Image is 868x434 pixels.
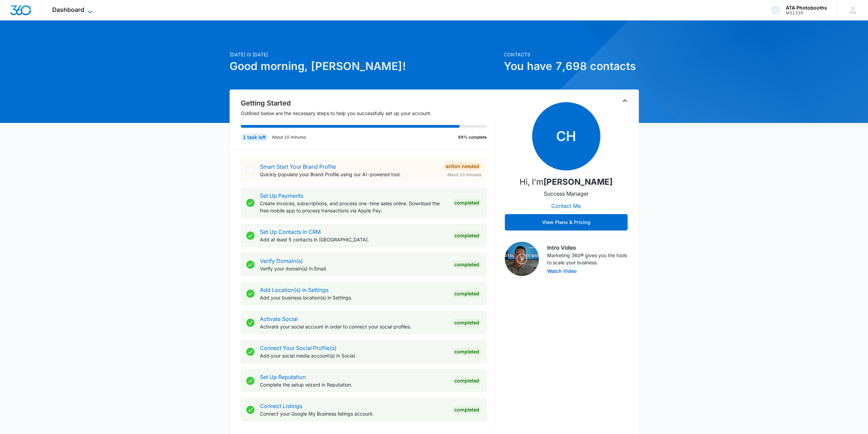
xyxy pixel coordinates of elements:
p: About 10 minutes [272,134,306,140]
a: Smart Start Your Brand Profile [260,163,336,170]
a: Activate Social [260,316,298,322]
p: Add your business location(s) in Settings. [260,294,447,301]
h1: You have 7,698 contacts [504,58,639,74]
p: Outlined below are the necessary steps to help you successfully set up your account. [241,110,495,117]
strong: [PERSON_NAME] [543,177,613,187]
p: Marketing 360® gives you the tools to scale your business. [547,252,628,266]
span: CH [532,102,600,170]
div: Completed [452,290,481,298]
p: Success Manager [544,190,589,198]
a: Connect Listings [260,403,302,409]
h1: Good morning, [PERSON_NAME]! [230,58,500,74]
a: Set Up Reputation [260,374,306,380]
span: Dashboard [52,6,84,13]
p: Verify your domain(s) in Email. [260,265,447,272]
div: Action Needed [444,162,481,170]
a: Set Up Payments [260,192,303,199]
div: Completed [452,319,481,327]
p: Add at least 5 contacts in [GEOGRAPHIC_DATA]. [260,236,447,243]
div: account id [786,11,827,15]
span: About 10 minutes [447,172,481,178]
p: Complete the setup wizard in Reputation. [260,381,447,388]
button: Toggle Collapse [621,97,629,105]
button: View Plans & Pricing [505,214,628,230]
p: Connect your Google My Business listings account. [260,410,447,417]
p: Contacts [504,51,639,58]
div: Completed [452,232,481,240]
a: Verify Domain(s) [260,257,303,264]
p: Create invoices, subscriptions, and process one-time sales online. Download the free mobile app t... [260,200,447,214]
div: Completed [452,377,481,385]
a: Add Location(s) in Settings [260,286,328,293]
p: Hi, I'm [519,176,613,188]
div: Completed [452,261,481,269]
div: Completed [452,199,481,207]
p: [DATE] is [DATE] [230,51,500,58]
p: 89% complete [458,134,487,140]
p: Activate your social account in order to connect your social profiles. [260,323,447,330]
img: Intro Video [505,242,539,276]
div: 1 task left [241,133,268,141]
button: Contact Me [544,198,588,214]
div: Completed [452,406,481,414]
div: Completed [452,348,481,356]
button: Watch Video [547,269,577,274]
h2: Getting Started [241,98,495,108]
h3: Intro Video [547,243,628,252]
a: Set Up Contacts in CRM [260,228,321,235]
p: Quickly populate your Brand Profile using our AI-powered tool. [260,171,438,178]
div: account name [786,5,827,11]
a: Connect Your Social Profile(s) [260,345,337,351]
p: Add your social media account(s) in Social. [260,352,447,359]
